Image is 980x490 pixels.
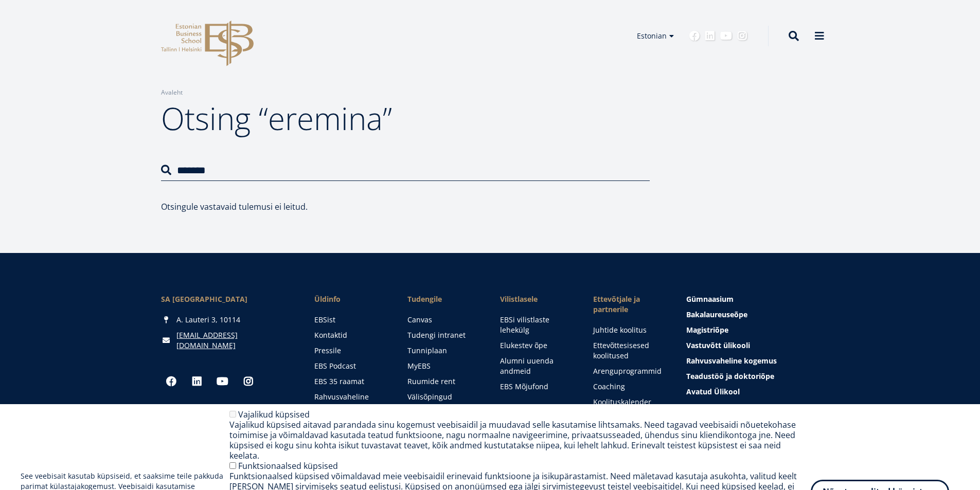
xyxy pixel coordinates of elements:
[686,402,743,412] span: Juhtide koolitus
[407,315,480,325] a: Canvas
[686,387,819,397] a: Avatud Ülikool
[161,294,294,304] div: SA [GEOGRAPHIC_DATA]
[314,294,387,304] span: Üldinfo
[238,409,310,420] label: Vajalikud küpsised
[686,310,747,319] span: Bakalaureuseõpe
[686,294,819,304] a: Gümnaasium
[161,202,650,212] p: Otsingule vastavaid tulemusi ei leitud.
[238,460,338,471] label: Funktsionaalsed küpsised
[593,397,666,407] a: Koolituskalender
[500,356,573,376] a: Alumni uuenda andmeid
[187,371,207,392] a: Linkedin
[407,376,480,387] a: Ruumide rent
[686,356,819,366] a: Rahvusvaheline kogemus
[686,340,819,351] a: Vastuvõtt ülikooli
[314,330,387,340] a: Kontaktid
[314,361,387,371] a: EBS Podcast
[593,340,666,361] a: Ettevõttesisesed koolitused
[705,31,715,41] a: Linkedin
[686,325,819,335] a: Magistriõpe
[686,371,774,381] span: Teadustöö ja doktoriõpe
[161,315,294,325] div: A. Lauteri 3, 10114
[686,402,819,412] a: Juhtide koolitus
[314,315,387,325] a: EBSist
[686,340,750,350] span: Vastuvõtt ülikooli
[314,346,387,356] a: Pressile
[407,361,480,371] a: MyEBS
[176,330,294,351] a: [EMAIL_ADDRESS][DOMAIN_NAME]
[407,294,480,304] a: Tudengile
[720,31,732,41] a: Youtube
[161,371,182,392] a: Facebook
[686,310,819,320] a: Bakalaureuseõpe
[593,382,666,392] a: Coaching
[593,294,666,315] span: Ettevõtjale ja partnerile
[593,366,666,376] a: Arenguprogrammid
[689,31,700,41] a: Facebook
[238,371,259,392] a: Instagram
[500,340,573,351] a: Elukestev õpe
[407,392,480,402] a: Välisõpingud
[500,382,573,392] a: EBS Mõjufond
[686,325,728,335] span: Magistriõpe
[686,294,734,304] span: Gümnaasium
[593,325,666,335] a: Juhtide koolitus
[229,420,811,461] div: Vajalikud küpsised aitavad parandada sinu kogemust veebisaidil ja muudavad selle kasutamise lihts...
[212,371,233,392] a: Youtube
[161,98,650,139] h1: Otsing “eremina”
[686,371,819,382] a: Teadustöö ja doktoriõpe
[737,31,747,41] a: Instagram
[407,330,480,340] a: Tudengi intranet
[314,392,387,412] a: Rahvusvaheline koostöö
[686,387,740,396] span: Avatud Ülikool
[161,87,183,98] a: Avaleht
[500,294,573,304] span: Vilistlasele
[407,346,480,356] a: Tunniplaan
[314,376,387,387] a: EBS 35 raamat
[686,356,777,366] span: Rahvusvaheline kogemus
[500,315,573,335] a: EBSi vilistlaste lehekülg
